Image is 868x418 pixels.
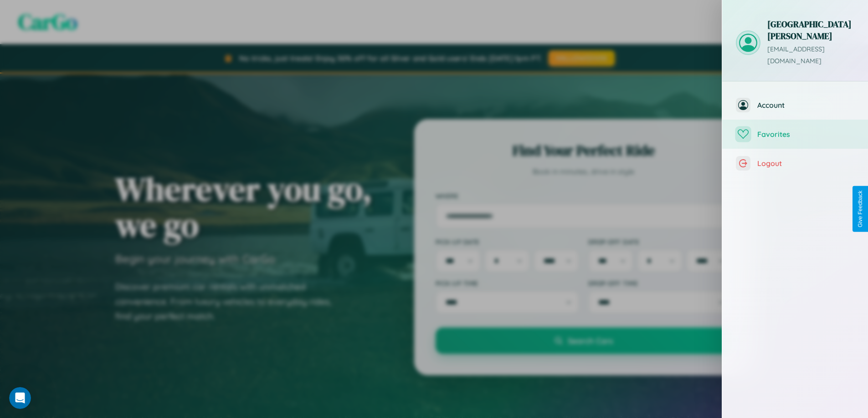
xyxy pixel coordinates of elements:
[857,191,863,227] div: Give Feedback
[9,387,31,409] iframe: Intercom live chat
[722,91,868,120] button: Account
[767,18,854,42] h3: [GEOGRAPHIC_DATA] [PERSON_NAME]
[757,159,854,168] span: Logout
[767,44,854,67] p: [EMAIL_ADDRESS][DOMAIN_NAME]
[757,130,854,139] span: Favorites
[757,101,854,110] span: Account
[722,120,868,149] button: Favorites
[722,149,868,178] button: Logout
